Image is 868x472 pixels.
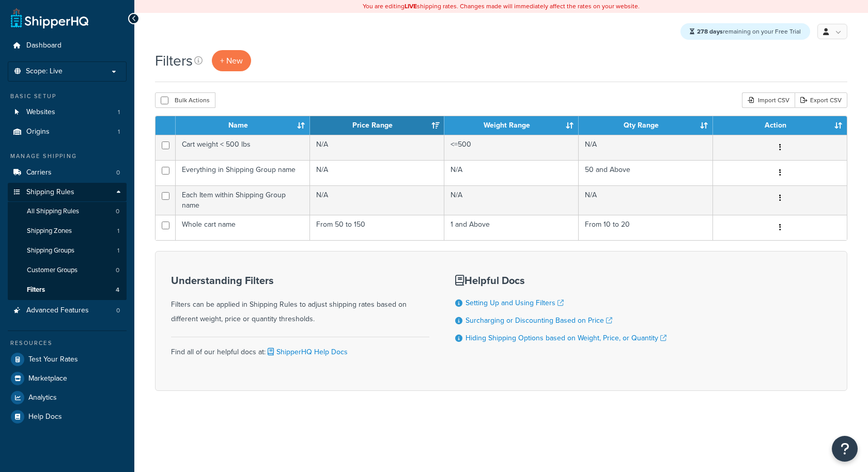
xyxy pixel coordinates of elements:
li: Customer Groups [8,261,127,280]
th: Weight Range: activate to sort column ascending [444,116,579,135]
div: Manage Shipping [8,152,127,161]
li: All Shipping Rules [8,202,127,221]
td: N/A [310,185,444,215]
span: Analytics [28,394,57,402]
a: Dashboard [8,36,127,55]
span: + New [220,55,243,67]
td: 50 and Above [579,160,713,185]
a: Analytics [8,388,127,407]
li: Filters [8,280,127,300]
a: + New [212,50,251,71]
span: 0 [116,266,119,275]
td: Cart weight < 500 lbs [176,135,310,160]
li: Origins [8,122,127,141]
span: Marketplace [28,374,67,383]
span: Help Docs [28,413,62,421]
div: remaining on your Free Trial [680,23,810,40]
td: N/A [444,185,579,215]
li: Carriers [8,163,127,182]
span: 0 [116,168,120,177]
div: Find all of our helpful docs at: [171,337,429,359]
span: Origins [26,128,50,136]
td: Each Item within Shipping Group name [176,185,310,215]
span: 1 [117,246,119,255]
div: Import CSV [742,92,795,108]
span: Scope: Live [26,67,63,76]
a: Websites 1 [8,103,127,122]
a: Export CSV [795,92,847,108]
a: Setting Up and Using Filters [466,297,564,308]
td: N/A [310,135,444,160]
span: Dashboard [26,41,61,50]
span: 1 [118,108,120,117]
h3: Understanding Filters [171,275,429,286]
td: From 50 to 150 [310,215,444,240]
a: Filters 4 [8,280,127,300]
div: Resources [8,339,127,348]
th: Qty Range: activate to sort column ascending [579,116,713,135]
td: N/A [579,185,713,215]
span: Test Your Rates [28,355,78,364]
span: Carriers [26,168,52,177]
td: N/A [579,135,713,160]
a: Carriers 0 [8,163,127,182]
span: Websites [26,108,55,117]
td: <=500 [444,135,579,160]
a: Shipping Zones 1 [8,222,127,241]
span: Shipping Groups [27,246,74,255]
span: Customer Groups [27,266,78,275]
th: Action: activate to sort column ascending [713,116,847,135]
td: Whole cart name [176,215,310,240]
span: 0 [116,207,119,216]
a: ShipperHQ Home [11,8,88,28]
div: Filters can be applied in Shipping Rules to adjust shipping rates based on different weight, pric... [171,275,429,326]
span: Shipping Zones [27,227,72,235]
li: Shipping Zones [8,222,127,241]
a: Advanced Features 0 [8,301,127,320]
td: Everything in Shipping Group name [176,160,310,185]
strong: 278 days [697,27,723,36]
a: Marketplace [8,369,127,388]
a: ShipperHQ Help Docs [266,347,348,357]
a: Test Your Rates [8,350,127,369]
button: Open Resource Center [832,436,858,462]
a: Surcharging or Discounting Based on Price [466,315,612,326]
span: All Shipping Rules [27,207,79,216]
a: Shipping Groups 1 [8,241,127,260]
span: Filters [27,286,45,294]
span: Advanced Features [26,306,89,315]
span: 0 [116,306,120,315]
a: Origins 1 [8,122,127,141]
td: From 10 to 20 [579,215,713,240]
span: 1 [117,227,119,235]
span: 1 [118,128,120,136]
td: 1 and Above [444,215,579,240]
a: Hiding Shipping Options based on Weight, Price, or Quantity [466,333,667,343]
b: LIVE [405,2,417,11]
h1: Filters [155,51,193,71]
li: Shipping Rules [8,183,127,301]
button: Bulk Actions [155,92,215,108]
td: N/A [310,160,444,185]
th: Price Range: activate to sort column ascending [310,116,444,135]
a: Help Docs [8,407,127,426]
li: Shipping Groups [8,241,127,260]
div: Basic Setup [8,92,127,101]
li: Advanced Features [8,301,127,320]
th: Name: activate to sort column ascending [176,116,310,135]
td: N/A [444,160,579,185]
a: Customer Groups 0 [8,261,127,280]
a: Shipping Rules [8,183,127,202]
h3: Helpful Docs [455,275,667,286]
li: Websites [8,103,127,122]
span: 4 [116,286,119,294]
a: All Shipping Rules 0 [8,202,127,221]
span: Shipping Rules [26,188,74,197]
